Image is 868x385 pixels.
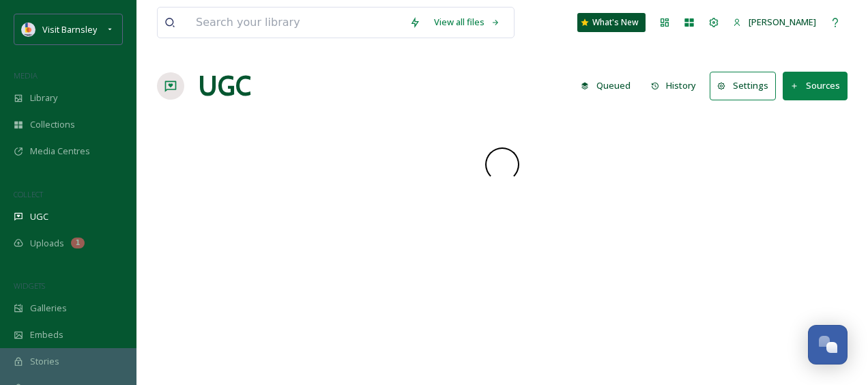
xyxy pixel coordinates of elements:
span: UGC [30,210,48,223]
button: Sources [783,72,848,100]
a: [PERSON_NAME] [726,9,823,35]
span: WIDGETS [14,281,45,291]
a: Settings [710,72,783,100]
span: Collections [30,118,75,131]
a: UGC [198,66,251,106]
a: Queued [574,72,644,99]
input: Search your library [189,8,403,38]
span: Visit Barnsley [42,23,97,35]
span: Uploads [30,237,64,250]
button: Settings [710,72,776,100]
span: MEDIA [14,70,38,81]
a: What's New [577,13,646,32]
span: Media Centres [30,145,90,158]
button: Queued [574,72,637,99]
span: Galleries [30,302,67,315]
img: barnsley-logo-in-colour.png [22,23,35,36]
span: Library [30,91,57,104]
button: History [644,72,704,99]
a: View all files [427,9,507,35]
a: History [644,72,710,99]
span: Stories [30,355,59,368]
button: Open Chat [808,325,848,365]
div: 1 [71,238,85,248]
span: Embeds [30,328,63,341]
span: [PERSON_NAME] [749,16,816,28]
span: COLLECT [14,189,43,199]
